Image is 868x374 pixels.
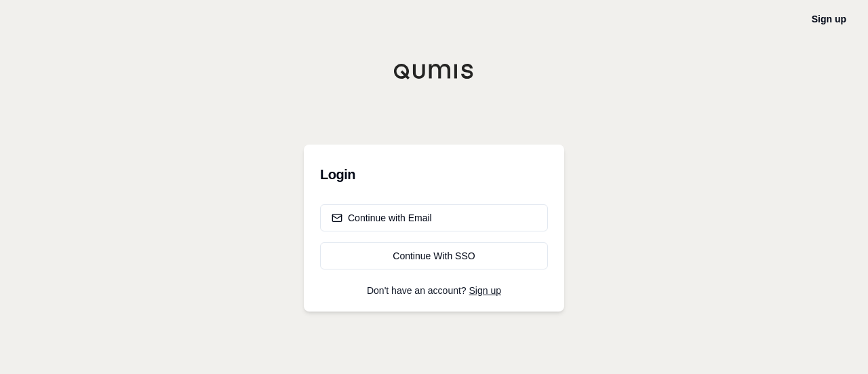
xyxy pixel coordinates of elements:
[320,204,548,231] button: Continue with Email
[332,211,432,225] div: Continue with Email
[320,161,548,188] h3: Login
[320,242,548,269] a: Continue With SSO
[812,14,846,24] a: Sign up
[469,285,501,296] a: Sign up
[393,63,475,79] img: Qumis
[332,249,536,263] div: Continue With SSO
[320,286,548,295] p: Don't have an account?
